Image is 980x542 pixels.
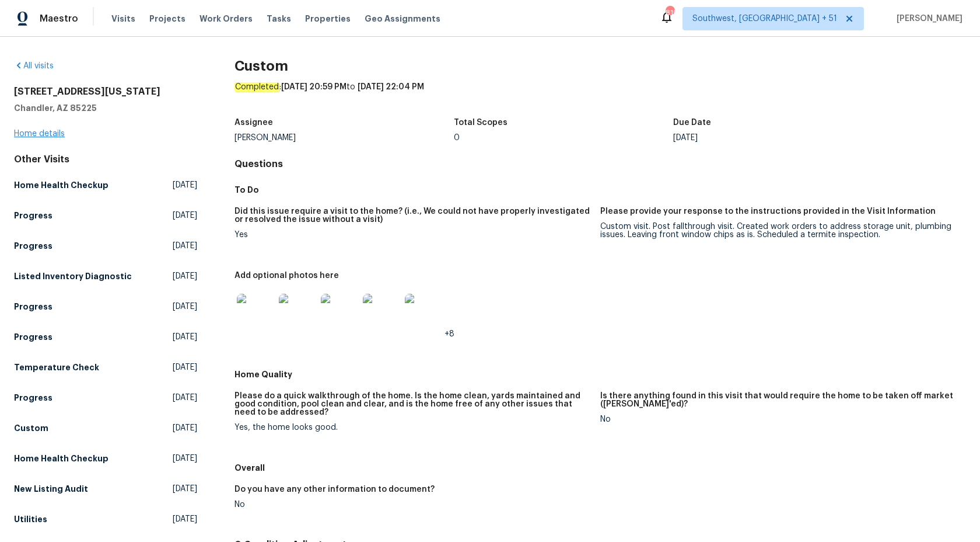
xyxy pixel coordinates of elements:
[14,478,197,499] a: New Listing Audit[DATE]
[14,357,197,378] a: Temperature Check[DATE]
[14,296,197,317] a: Progress[DATE]
[14,509,197,530] a: Utilities[DATE]
[235,231,591,239] div: Yes
[235,134,454,142] div: [PERSON_NAME]
[173,422,197,434] span: [DATE]
[235,119,273,127] h5: Assignee
[235,184,966,196] h5: To Do
[14,210,52,221] h5: Progress
[235,462,966,474] h5: Overall
[14,392,52,404] h5: Progress
[173,513,197,525] span: [DATE]
[14,418,197,439] a: Custom[DATE]
[14,266,197,287] a: Listed Inventory Diagnostic[DATE]
[673,134,892,142] div: [DATE]
[892,13,963,25] span: [PERSON_NAME]
[173,301,197,312] span: [DATE]
[173,362,197,373] span: [DATE]
[14,483,88,495] h5: New Listing Audit
[235,392,591,416] h5: Please do a quick walkthrough of the home. Is the home clean, yards maintained and good condition...
[365,13,440,25] span: Geo Assignments
[14,387,197,408] a: Progress[DATE]
[14,62,54,70] a: All visits
[235,485,435,494] h5: Do you have any other information to document?
[14,205,197,226] a: Progress[DATE]
[14,270,132,282] h5: Listed Inventory Diagnostic
[14,179,108,191] h5: Home Health Checkup
[281,83,346,91] span: [DATE] 20:59 PM
[235,423,591,432] div: Yes, the home looks good.
[358,83,424,91] span: [DATE] 22:04 PM
[454,119,508,127] h5: Total Scopes
[173,331,197,343] span: [DATE]
[14,453,108,464] h5: Home Health Checkup
[235,272,339,280] h5: Add optional photos here
[173,240,197,252] span: [DATE]
[173,483,197,495] span: [DATE]
[14,301,52,312] h5: Progress
[173,392,197,404] span: [DATE]
[666,7,674,19] div: 819
[14,362,99,373] h5: Temperature Check
[14,154,197,165] div: Other Visits
[305,13,351,25] span: Properties
[600,392,957,408] h5: Is there anything found in this visit that would require the home to be taken off market ([PERSON...
[14,448,197,469] a: Home Health Checkup[DATE]
[14,422,48,434] h5: Custom
[111,13,135,25] span: Visits
[692,13,837,25] span: Southwest, [GEOGRAPHIC_DATA] + 51
[14,326,197,348] a: Progress[DATE]
[14,102,197,114] h5: Chandler, AZ 85225
[14,240,52,252] h5: Progress
[600,415,957,423] div: No
[235,158,966,170] h4: Questions
[235,81,966,112] div: : to
[673,119,711,127] h5: Due Date
[173,179,197,191] span: [DATE]
[173,453,197,464] span: [DATE]
[235,501,591,509] div: No
[14,130,65,138] a: Home details
[600,207,936,216] h5: Please provide your response to the instructions provided in the Visit Information
[235,207,591,224] h5: Did this issue require a visit to the home? (i.e., We could not have properly investigated or res...
[235,369,966,380] h5: Home Quality
[199,13,253,25] span: Work Orders
[235,60,966,72] h2: Custom
[14,175,197,196] a: Home Health Checkup[DATE]
[173,270,197,282] span: [DATE]
[454,134,673,142] div: 0
[235,82,279,92] em: Completed
[14,331,52,343] h5: Progress
[14,513,47,525] h5: Utilities
[14,86,197,98] h2: [STREET_ADDRESS][US_STATE]
[14,235,197,256] a: Progress[DATE]
[173,210,197,221] span: [DATE]
[267,15,291,23] span: Tasks
[40,13,78,25] span: Maestro
[444,330,454,338] span: +8
[600,223,957,239] div: Custom visit. Post fallthrough visit. Created work orders to address storage unit, plumbing issue...
[149,13,185,25] span: Projects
